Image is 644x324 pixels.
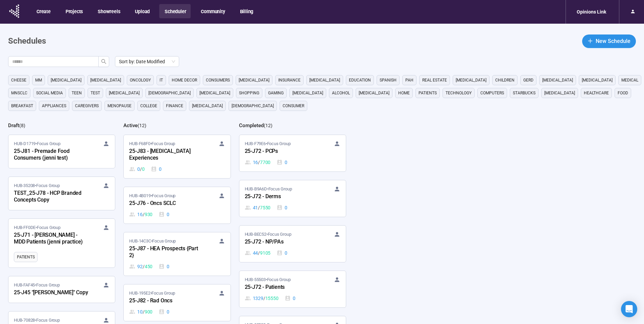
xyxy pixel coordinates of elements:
[159,211,169,218] div: 0
[172,77,197,84] span: home decor
[159,308,169,316] div: 0
[123,122,138,129] h2: Active
[75,102,99,109] span: caregivers
[143,263,145,270] span: /
[258,249,260,257] span: /
[239,122,264,129] h2: Completed
[51,77,81,84] span: [MEDICAL_DATA]
[268,90,284,96] span: gaming
[199,90,230,96] span: [MEDICAL_DATA]
[264,123,272,128] span: ( 12 )
[239,271,346,307] a: HUB-55503•Focus Group25-J72 - Patients1329 / 155500
[278,77,301,84] span: Insurance
[35,77,42,84] span: MM
[130,77,151,84] span: oncology
[124,284,230,321] a: HUB-195E2•Focus Group25-J82 - Rad Oncs10 / 9000
[14,140,61,147] span: HUB-D1719 • Focus Group
[206,77,230,84] span: consumers
[124,187,230,224] a: HUB-4B019•Focus Group25-J76 - Oncs SCLC16 / 9300
[129,4,154,18] button: Upload
[145,263,152,270] span: 450
[129,308,152,316] div: 10
[129,147,204,163] div: 25-J83 - [MEDICAL_DATA] Experiences
[495,77,515,84] span: children
[14,317,60,324] span: HUB-70828 • Focus Group
[72,90,82,96] span: Teen
[195,4,230,18] button: Community
[588,38,593,44] span: plus
[263,295,265,302] span: /
[239,90,259,96] span: shopping
[36,90,63,96] span: social media
[11,102,33,109] span: breakfast
[573,5,610,18] div: Opinions Link
[422,77,447,84] span: real estate
[277,249,287,257] div: 0
[621,77,638,84] span: medical
[235,4,258,18] button: Billing
[129,245,204,260] div: 25-J87 - HEA Prospects {Part 2}
[584,90,609,96] span: healthcare
[129,238,176,245] span: HUB-14C3C • Focus Group
[129,290,175,297] span: HUB-195E2 • Focus Group
[145,308,152,316] span: 900
[405,77,413,84] span: PAH
[98,56,109,67] button: search
[129,263,152,270] div: 92
[14,189,88,205] div: TEST_25-J78 - HCP Branded Concepts Copy
[349,77,371,84] span: education
[260,249,270,257] span: 9105
[8,276,115,303] a: HUB-FAF45•Focus Group25-J45 "[PERSON_NAME]" Copy
[239,77,269,84] span: [MEDICAL_DATA]
[398,90,410,96] span: home
[258,204,260,211] span: /
[166,102,183,109] span: finance
[245,140,291,147] span: HUB-F79E6 • Focus Group
[513,90,535,96] span: starbucks
[239,226,346,262] a: HUB-BEC52•Focus Group25-J72 - NP/PAs44 / 91050
[42,102,66,109] span: appliances
[618,90,628,96] span: Food
[239,180,346,217] a: HUB-B9A6D•Focus Group25-J72 - Derms41 / 75500
[101,59,106,64] span: search
[582,77,613,84] span: [MEDICAL_DATA]
[31,4,55,18] button: Create
[8,135,115,168] a: HUB-D1719•Focus Group25-J81 - Premade Food Consumers (jenni test)
[124,232,230,276] a: HUB-14C3C•Focus Group25-J87 - HEA Prospects {Part 2}92 / 4500
[239,135,346,171] a: HUB-F79E6•Focus Group25-J72 - PCPs16 / 77000
[160,77,163,84] span: it
[260,204,270,211] span: 7550
[480,90,504,96] span: computers
[14,147,88,163] div: 25-J81 - Premade Food Consumers (jenni test)
[283,102,304,109] span: consumer
[11,77,26,84] span: cheese
[129,211,152,218] div: 16
[285,295,295,302] div: 0
[245,147,319,156] div: 25-J72 - PCPs
[258,159,260,166] span: /
[60,4,88,18] button: Projects
[542,77,573,84] span: [MEDICAL_DATA]
[14,288,88,297] div: 25-J45 "[PERSON_NAME]" Copy
[90,77,121,84] span: [MEDICAL_DATA]
[456,77,486,84] span: [MEDICAL_DATA]
[582,34,636,48] button: plusNew Schedule
[140,102,157,109] span: college
[17,254,34,260] span: Patients
[8,122,19,129] h2: Draft
[544,90,575,96] span: [MEDICAL_DATA]
[142,165,145,173] span: 0
[245,186,292,192] span: HUB-B9A6D • Focus Group
[143,211,145,218] span: /
[145,211,152,218] span: 930
[245,276,291,283] span: HUB-55503 • Focus Group
[8,177,115,210] a: HUB-35208•Focus GroupTEST_25-J78 - HCP Branded Concepts Copy
[151,165,162,173] div: 0
[92,4,125,18] button: Showreels
[148,90,191,96] span: [DEMOGRAPHIC_DATA]
[292,90,323,96] span: [MEDICAL_DATA]
[124,135,230,178] a: HUB-F68F0•Focus Group25-J83 - [MEDICAL_DATA] Experiences0 / 00
[91,90,100,96] span: Test
[143,308,145,316] span: /
[14,231,88,247] div: 25-J71 - [PERSON_NAME] - MDD Patients (jenni practice)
